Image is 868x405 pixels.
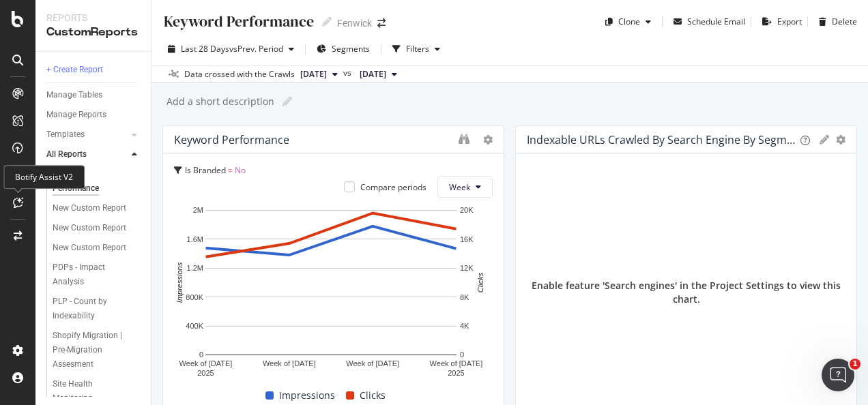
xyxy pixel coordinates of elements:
div: Botify Assist V2 [3,165,85,189]
div: Fenwick [337,16,372,30]
div: Keyword Performance [53,167,128,196]
div: Filters [406,43,429,55]
div: New Custom Report [53,221,126,235]
text: Clicks [476,272,484,292]
div: Keyword Performance [174,133,289,147]
text: Week of [DATE] [263,359,316,367]
div: CustomReports [46,25,140,40]
svg: A chart. [174,203,488,385]
div: New Custom Report [53,201,126,215]
text: 2025 [448,369,464,377]
span: Clicks [360,387,386,404]
button: Last 28 DaysvsPrev. Period [162,38,300,60]
div: PDPs - Impact Analysis [53,260,129,289]
div: Shopify Migration | Pre-Migration Assesment [53,329,134,372]
text: 1.2M [187,264,203,272]
a: New Custom Report [53,221,141,235]
div: Add a short description [165,95,274,108]
button: Delete [813,11,857,33]
a: PDPs - Impact Analysis [53,260,141,289]
iframe: Intercom live chat [822,359,854,391]
a: New Custom Report [53,241,141,255]
div: arrow-right-arrow-left [377,18,386,28]
button: [DATE] [354,66,403,82]
text: 16K [460,235,474,243]
span: = [228,164,233,176]
text: 8K [460,293,469,301]
div: Delete [832,16,857,27]
div: gear [836,135,845,145]
text: 800K [186,293,203,301]
div: binoculars [459,134,469,145]
span: 2025 Sep. 7th [360,68,386,80]
text: Week of [DATE] [346,359,399,367]
text: 0 [460,350,464,359]
a: Templates [46,127,128,142]
button: [DATE] [295,66,343,82]
button: Export [757,11,802,33]
div: PLP - Count by Indexability [53,295,130,323]
text: 20K [460,206,474,214]
div: Enable feature 'Search engines' in the Project Settings to view this chart. [527,279,845,306]
div: Keyword Performance [162,11,314,32]
span: 1 [850,359,860,370]
text: Impressions [175,262,184,303]
span: vs [343,67,354,79]
a: All Reports [46,147,128,162]
button: Clone [600,11,656,33]
a: Shopify Migration | Pre-Migration Assesment [53,329,141,372]
div: Compare periods [360,181,426,193]
span: Last 28 Days [181,43,229,55]
text: 2M [193,206,203,214]
div: + Create Report [46,63,103,77]
div: Clone [618,16,640,27]
text: 400K [186,322,203,330]
div: Manage Tables [46,88,102,102]
span: Is Branded [185,164,226,176]
i: Edit report name [322,17,332,27]
text: 1.6M [187,235,203,243]
div: New Custom Report [53,241,126,255]
span: Week [449,181,470,193]
a: Keyword Performance [53,167,141,196]
button: Week [437,176,493,198]
div: Reports [46,11,140,25]
i: Edit report name [283,97,292,106]
text: 4K [460,322,469,330]
a: New Custom Report [53,201,141,215]
a: PLP - Count by Indexability [53,295,141,323]
div: All Reports [46,147,87,162]
span: No [235,164,246,176]
text: 12K [460,264,474,272]
text: 0 [199,350,203,359]
text: Week of [DATE] [179,359,233,367]
button: Segments [311,38,375,60]
span: 2025 Oct. 5th [300,68,327,80]
div: Manage Reports [46,108,106,122]
div: Data crossed with the Crawls [184,68,295,80]
text: Week of [DATE] [430,359,483,367]
button: Filters [387,38,446,60]
a: Manage Reports [46,108,141,122]
button: Schedule Email [668,11,745,33]
span: vs Prev. Period [229,43,283,55]
div: Export [777,16,802,27]
a: Manage Tables [46,88,141,102]
span: Impressions [279,387,335,404]
span: Segments [332,43,370,55]
div: Templates [46,127,85,142]
div: Indexable URLs Crawled By Search Engine By Segment [527,133,795,147]
a: + Create Report [46,63,141,77]
text: 2025 [197,369,214,377]
div: Schedule Email [687,16,745,27]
